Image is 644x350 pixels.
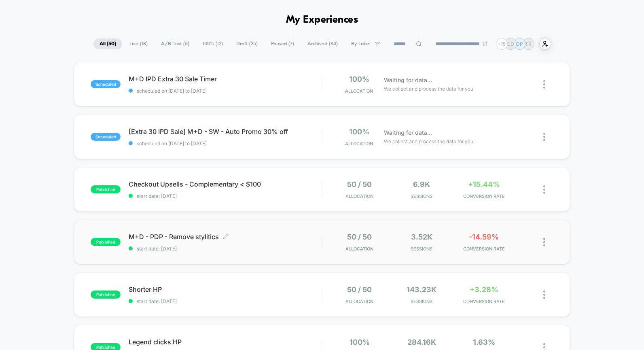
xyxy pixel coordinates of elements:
span: 1.63% [473,338,495,346]
span: 6.9k [413,180,430,189]
div: + 15 [496,38,508,50]
span: All ( 50 ) [93,38,122,49]
span: CONVERSION RATE [455,299,513,304]
p: CD [507,41,514,47]
span: Legend clicks HP [129,338,322,346]
span: [Extra 30 IPD Sale] M+D - SW - Auto Promo 30% off [129,127,322,136]
span: 284.16k [407,338,436,346]
span: 50 / 50 [347,180,372,189]
span: Waiting for data... [384,128,432,137]
span: A/B Test ( 6 ) [155,38,195,49]
span: 50 / 50 [347,233,372,241]
span: Allocation [345,246,373,252]
span: +15.44% [468,180,500,189]
span: start date: [DATE] [129,298,322,304]
span: Allocation [345,88,373,94]
span: published [91,185,121,193]
span: Archived ( 84 ) [301,38,344,49]
span: 100% [349,127,369,136]
span: Allocation [345,193,373,199]
h1: My Experiences [286,14,358,26]
span: 143.23k [407,285,436,294]
span: By Label [351,41,371,47]
span: Allocation [345,299,373,304]
span: 50 / 50 [347,285,372,294]
p: TR [525,41,532,47]
span: -14.59% [469,233,499,241]
span: Live ( 18 ) [123,38,154,49]
span: start date: [DATE] [129,246,322,252]
span: published [91,238,121,246]
img: close [543,80,545,89]
span: Waiting for data... [384,76,432,85]
img: close [543,185,545,194]
span: +3.28% [470,285,498,294]
span: 3.52k [411,233,432,241]
img: close [543,133,545,141]
img: close [543,238,545,246]
span: We collect and process the data for you [384,138,473,145]
span: Draft ( 25 ) [230,38,264,49]
span: We collect and process the data for you [384,85,473,93]
span: Allocation [345,141,373,146]
span: 100% ( 12 ) [197,38,229,49]
span: 100% [349,75,369,83]
span: scheduled on [DATE] to [DATE] [129,140,322,146]
span: Sessions [392,193,451,199]
span: M+D IPD Extra 30 Sale Timer [129,75,322,83]
span: M+D - PDP - Remove stylitics [129,233,322,241]
span: Sessions [392,299,451,304]
img: end [483,41,487,46]
span: start date: [DATE] [129,193,322,199]
span: 100% [350,338,370,346]
p: DP [516,41,523,47]
span: CONVERSION RATE [455,246,513,252]
img: close [543,291,545,299]
span: Shorter HP [129,285,322,293]
span: scheduled [91,133,121,141]
span: CONVERSION RATE [455,193,513,199]
span: Paused ( 7 ) [265,38,300,49]
span: Sessions [392,246,451,252]
span: published [91,291,121,299]
span: scheduled [91,80,121,88]
span: Checkout Upsells - Complementary < $100 [129,180,322,188]
span: scheduled on [DATE] to [DATE] [129,88,322,94]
